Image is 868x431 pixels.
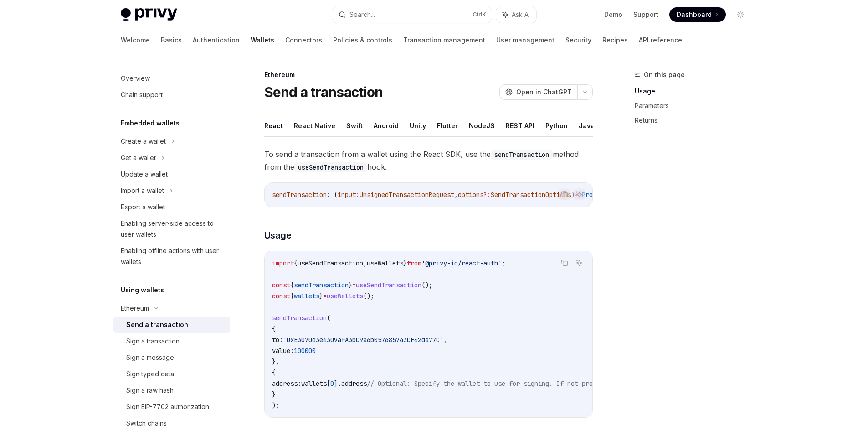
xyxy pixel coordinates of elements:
[272,390,276,399] span: }
[559,257,570,269] button: Copy the contents from the code block
[374,115,399,136] button: Android
[491,191,571,199] span: SendTransactionOptions
[559,188,570,200] button: Copy the contents from the code block
[272,401,279,410] span: );
[264,148,593,173] span: To send a transaction from a wallet using the React SDK, use the method from the hook:
[332,6,492,23] button: Search...CtrlK
[121,89,163,100] div: Chain support
[410,115,426,136] button: Unity
[512,10,530,19] span: Ask AI
[346,115,363,136] button: Swift
[121,303,149,314] div: Ethereum
[113,215,230,243] a: Enabling server-side access to user wallets
[635,113,755,128] a: Returns
[272,336,283,344] span: to:
[403,259,407,267] span: }
[121,118,180,129] h5: Embedded wallets
[264,70,593,79] div: Ethereum
[499,84,577,100] button: Open in ChatGPT
[294,259,298,267] span: {
[298,259,363,267] span: useSendTransaction
[126,319,188,330] div: Send a transaction
[491,150,553,160] code: sendTransaction
[113,87,230,103] a: Chain support
[635,84,755,99] a: Usage
[327,292,363,300] span: useWallets
[341,379,367,388] span: address
[113,70,230,87] a: Overview
[264,84,383,100] h1: Send a transaction
[294,347,316,355] span: 100000
[113,366,230,382] a: Sign typed data
[407,259,421,267] span: from
[272,191,327,199] span: sendTransaction
[496,6,536,23] button: Ask AI
[502,259,505,267] span: ;
[294,115,335,136] button: React Native
[121,245,225,267] div: Enabling offline actions with user wallets
[126,336,180,347] div: Sign a transaction
[272,259,294,267] span: import
[639,29,682,51] a: API reference
[573,188,585,200] button: Ask AI
[443,336,447,344] span: ,
[604,10,622,19] a: Demo
[126,418,167,429] div: Switch chains
[126,401,209,412] div: Sign EIP-7702 authorization
[113,243,230,270] a: Enabling offline actions with user wallets
[251,29,274,51] a: Wallets
[294,162,367,172] code: useSendTransaction
[349,9,375,20] div: Search...
[352,281,356,289] span: =
[301,379,327,388] span: wallets
[496,29,555,51] a: User management
[360,191,454,199] span: UnsignedTransactionRequest
[264,229,292,242] span: Usage
[121,218,225,240] div: Enabling server-side access to user wallets
[272,358,279,366] span: },
[454,191,458,199] span: ,
[290,292,294,300] span: {
[323,292,327,300] span: =
[113,317,230,333] a: Send a transaction
[126,385,174,396] div: Sign a raw hash
[458,191,483,199] span: options
[294,281,349,289] span: sendTransaction
[367,379,728,388] span: // Optional: Specify the wallet to use for signing. If not provided, the first wallet will be used.
[272,379,301,388] span: address:
[121,73,150,84] div: Overview
[161,29,182,51] a: Basics
[469,115,495,136] button: NodeJS
[506,115,534,136] button: REST API
[330,379,334,388] span: 0
[644,69,685,80] span: On this page
[126,369,174,379] div: Sign typed data
[113,199,230,215] a: Export a wallet
[633,10,658,19] a: Support
[121,8,177,21] img: light logo
[113,399,230,415] a: Sign EIP-7702 authorization
[669,7,726,22] a: Dashboard
[635,99,755,113] a: Parameters
[272,369,276,377] span: {
[565,29,591,51] a: Security
[333,29,392,51] a: Policies & controls
[113,382,230,399] a: Sign a raw hash
[421,259,502,267] span: '@privy-io/react-auth'
[545,115,568,136] button: Python
[516,88,572,97] span: Open in ChatGPT
[121,152,156,163] div: Get a wallet
[121,285,164,296] h5: Using wallets
[193,29,240,51] a: Authentication
[473,11,486,18] span: Ctrl K
[571,191,575,199] span: )
[573,257,585,269] button: Ask AI
[349,281,352,289] span: }
[677,10,712,19] span: Dashboard
[367,259,403,267] span: useWallets
[264,115,283,136] button: React
[272,314,327,322] span: sendTransaction
[283,336,443,344] span: '0xE3070d3e4309afA3bC9a6b057685743CF42da77C'
[290,281,294,289] span: {
[334,379,341,388] span: ].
